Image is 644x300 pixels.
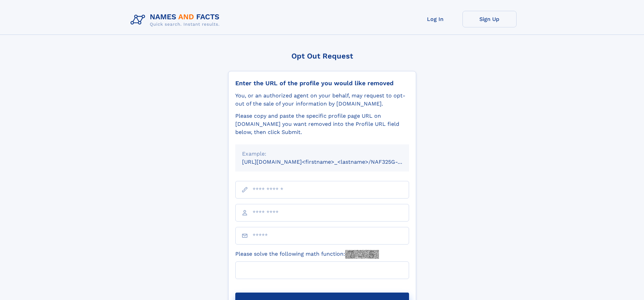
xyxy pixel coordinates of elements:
[228,52,416,60] div: Opt Out Request
[128,11,225,29] img: Logo Names and Facts
[235,79,409,87] div: Enter the URL of the profile you would like removed
[235,92,409,108] div: You, or an authorized agent on your behalf, may request to opt-out of the sale of your informatio...
[235,250,379,259] label: Please solve the following math function:
[242,159,422,165] small: [URL][DOMAIN_NAME]<firstname>_<lastname>/NAF325G-xxxxxxxx
[462,11,517,27] a: Sign Up
[242,150,402,158] div: Example:
[235,112,409,136] div: Please copy and paste the specific profile page URL on [DOMAIN_NAME] you want removed into the Pr...
[408,11,462,27] a: Log In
